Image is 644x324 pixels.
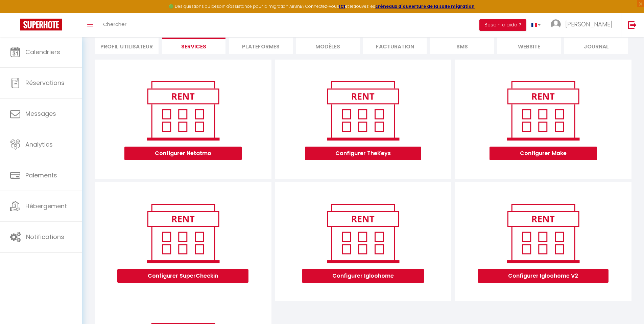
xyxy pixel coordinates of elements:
[25,48,60,56] span: Calendriers
[25,109,56,118] span: Messages
[302,269,424,283] button: Configurer Igloohome
[628,21,637,29] img: logout
[546,13,621,37] a: ... [PERSON_NAME]
[363,38,427,54] li: Facturation
[140,201,226,266] img: rent.png
[564,38,628,54] li: Journal
[339,3,345,9] a: ICI
[497,38,561,54] li: website
[500,201,586,266] img: rent.png
[162,38,225,54] li: Services
[98,13,132,37] a: Chercher
[305,147,421,160] button: Configurer TheKeys
[375,3,475,9] a: créneaux d'ouverture de la salle migration
[478,269,609,283] button: Configurer Igloohome V2
[430,38,494,54] li: SMS
[25,79,65,87] span: Réservations
[20,19,62,30] img: Super Booking
[117,269,248,283] button: Configurer SuperCheckin
[103,21,126,28] span: Chercher
[500,78,586,143] img: rent.png
[5,3,26,23] button: Ouvrir le widget de chat LiveChat
[565,20,613,28] span: [PERSON_NAME]
[320,78,406,143] img: rent.png
[229,38,292,54] li: Plateformes
[551,19,561,29] img: ...
[26,233,64,241] span: Notifications
[490,147,597,160] button: Configurer Make
[296,38,360,54] li: MODÈLES
[25,202,67,210] span: Hébergement
[124,147,242,160] button: Configurer Netatmo
[140,78,226,143] img: rent.png
[479,19,526,31] button: Besoin d'aide ?
[25,140,53,149] span: Analytics
[25,171,57,179] span: Paiements
[320,201,406,266] img: rent.png
[95,38,158,54] li: Profil Utilisateur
